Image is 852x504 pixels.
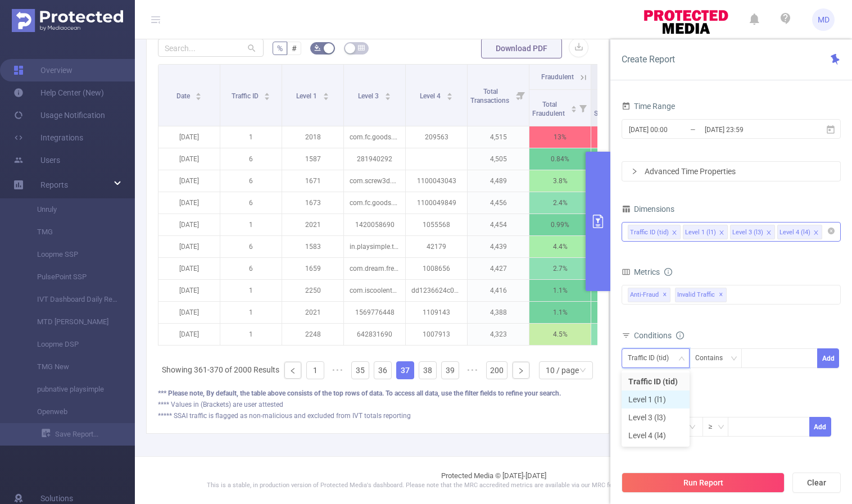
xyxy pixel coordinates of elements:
div: 10 / page [546,362,579,379]
i: Filter menu [513,65,529,126]
i: Filter menu [575,90,591,126]
i: icon: caret-up [196,91,202,94]
i: icon: down [731,355,737,363]
span: MD [818,8,830,31]
li: Next Page [512,361,530,379]
span: Conditions [634,331,684,340]
button: Download PDF [481,38,562,58]
a: pubnative playsimple [22,378,121,401]
div: *** Please note, By default, the table above consists of the top rows of data. To access all data... [158,388,597,398]
p: 4,454 [468,214,529,235]
li: Level 1 (l1) [683,225,728,239]
div: icon: rightAdvanced Time Properties [622,162,840,181]
p: 4,416 [468,280,529,301]
p: 4,427 [468,258,529,279]
span: Level 1 [296,92,319,100]
i: icon: caret-up [570,104,577,107]
a: TMG New [22,356,121,378]
li: Next 5 Pages [464,361,482,379]
i: icon: caret-down [196,96,202,99]
p: 6 [220,192,282,214]
div: Contains [695,349,731,367]
a: Unruly [22,198,121,221]
i: icon: info-circle [676,332,684,339]
div: Sort [446,91,453,98]
a: IVT Dashboard Daily Report [22,288,121,311]
i: icon: bg-colors [314,44,321,51]
div: **** Values in (Brackets) are user attested [158,399,597,410]
span: Date [176,92,192,100]
i: icon: right [518,367,524,374]
a: MTD [PERSON_NAME] [22,311,121,333]
button: Clear [792,473,841,493]
p: 1659 [282,258,343,279]
p: 6 [220,258,282,279]
p: 0.84% [529,148,591,170]
li: Traffic ID (tid) [622,373,690,391]
p: 13% [529,126,591,148]
p: [DATE] [158,258,220,279]
span: Traffic ID [232,92,260,100]
span: Time Range [622,102,675,111]
div: Sort [264,91,270,98]
li: 37 [396,361,414,379]
i: icon: caret-up [323,91,329,94]
p: 1 [220,302,282,323]
div: Level 3 (l3) [732,225,763,240]
a: PulsePoint SSP [22,266,121,288]
span: % [277,44,283,53]
input: Search... [158,39,264,57]
p: 0.99% [529,214,591,235]
p: 2250 [282,280,343,301]
span: Total Suspicious [594,101,629,117]
p: 281940292 [344,148,405,170]
a: 1 [307,362,324,379]
footer: Protected Media © [DATE]-[DATE] [135,456,852,504]
a: 35 [352,362,369,379]
p: 2.4% [529,192,591,214]
button: Run Report [622,473,785,493]
p: 1.1% [529,302,591,323]
div: Level 4 (l4) [780,225,810,240]
a: 200 [487,362,507,379]
a: Users [13,149,60,171]
p: 3.8% [529,170,591,192]
div: Traffic ID (tid) [628,349,677,367]
p: [DATE] [158,192,220,214]
div: Sort [384,91,391,98]
p: 42179 [406,236,467,257]
input: Start date [628,122,719,137]
li: 200 [486,361,507,379]
i: icon: caret-down [323,96,329,99]
p: 4,489 [468,170,529,192]
p: 1569776448 [344,302,405,323]
a: Openweb [22,401,121,423]
li: Level 4 (l4) [777,225,822,239]
a: 38 [419,362,436,379]
p: 1583 [282,236,343,257]
span: Level 3 [358,92,380,100]
i: icon: caret-up [264,91,270,94]
p: com.screw3d.match.nuts.bolts.pin.jam.away.puzzle [344,170,405,192]
span: ••• [464,361,482,379]
p: [DATE] [158,324,220,345]
p: 4.5% [529,324,591,345]
span: Anti-Fraud [628,288,670,302]
p: 1.1% [529,280,591,301]
i: icon: left [289,367,296,374]
p: 1100049849 [406,192,467,214]
p: 6 [220,236,282,257]
a: Integrations [13,126,83,149]
span: Metrics [622,267,660,276]
i: icon: down [678,355,685,363]
p: 4,388 [468,302,529,323]
p: [DATE] [158,236,220,257]
i: icon: caret-down [384,96,391,99]
p: 4.4% [529,236,591,257]
span: Total Transactions [470,88,511,105]
a: TMG [22,221,121,243]
i: icon: close [813,230,819,237]
p: 0.62% [591,148,652,170]
p: 6 [220,148,282,170]
li: Showing 361-370 of 2000 Results [162,361,279,379]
